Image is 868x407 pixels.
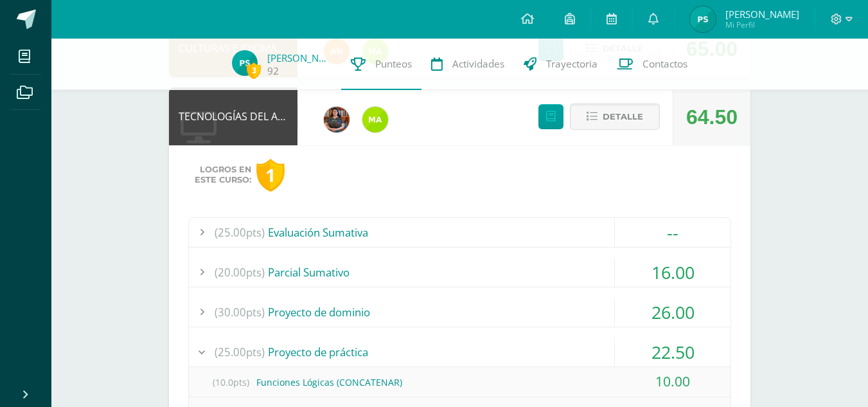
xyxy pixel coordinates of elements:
span: (25.00pts) [215,338,265,366]
span: Detalle [603,105,643,129]
span: (30.00pts) [215,298,265,327]
div: TECNOLOGÍAS DEL APRENDIZAJE Y LA COMUNICACIÓN [169,87,297,145]
span: Mi Perfil [725,19,799,30]
span: (25.00pts) [215,218,265,247]
div: Evaluación Sumativa [189,218,731,247]
div: 64.50 [686,88,738,146]
div: Funciones Lógicas (CONCATENAR) [189,368,731,397]
span: (10.0pts) [205,368,256,397]
div: 1 [256,159,285,192]
a: Contactos [607,39,697,90]
div: -- [615,218,731,247]
div: 22.50 [615,338,731,366]
img: 75b6448d1a55a94fef22c1dfd553517b.png [362,107,388,132]
div: Proyecto de práctica [189,338,731,366]
a: 92 [267,64,279,78]
span: Punteos [375,57,412,71]
div: 16.00 [615,258,731,287]
div: 26.00 [615,298,731,327]
a: 1 [256,159,291,192]
a: Trayectoria [514,39,607,90]
span: [PERSON_NAME] [725,8,799,21]
div: Proyecto de dominio [189,298,731,327]
span: Logros en este curso: [195,165,251,185]
span: Contactos [642,57,687,71]
span: Trayectoria [546,57,598,71]
span: Actividades [452,57,504,71]
img: 60a759e8b02ec95d430434cf0c0a55c7.png [324,107,350,132]
span: 3 [247,62,261,78]
button: Detalle [570,104,660,130]
img: 35b073a04f1a89aea06359b2cc02f5c8.png [690,6,716,32]
div: Parcial Sumativo [189,258,731,287]
a: Actividades [421,39,514,90]
a: Punteos [341,39,421,90]
img: 35b073a04f1a89aea06359b2cc02f5c8.png [232,50,258,76]
span: (20.00pts) [215,258,265,287]
a: [PERSON_NAME] [267,51,332,64]
div: 10.00 [615,367,731,396]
